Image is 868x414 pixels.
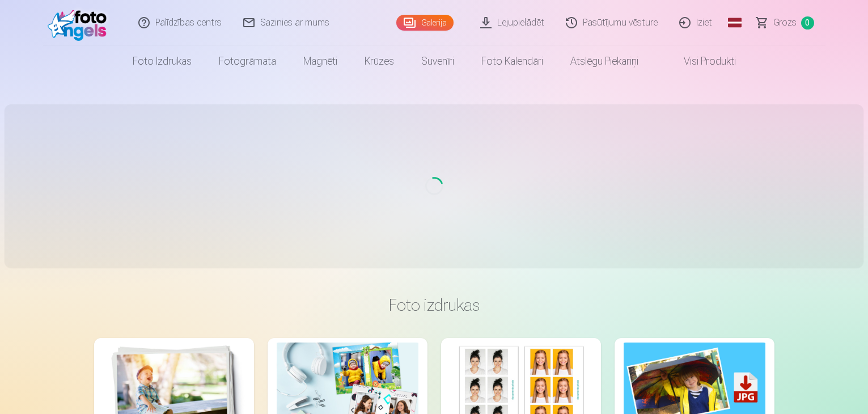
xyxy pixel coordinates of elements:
h3: Foto izdrukas [103,295,765,315]
img: /fa1 [48,5,113,41]
a: Visi produkti [652,45,750,77]
a: Suvenīri [408,45,468,77]
a: Foto izdrukas [119,45,205,77]
a: Foto kalendāri [468,45,557,77]
a: Magnēti [290,45,351,77]
a: Atslēgu piekariņi [557,45,652,77]
span: 0 [801,16,814,29]
a: Galerija [396,15,454,31]
a: Krūzes [351,45,408,77]
a: Fotogrāmata [205,45,290,77]
span: Grozs [773,16,797,29]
